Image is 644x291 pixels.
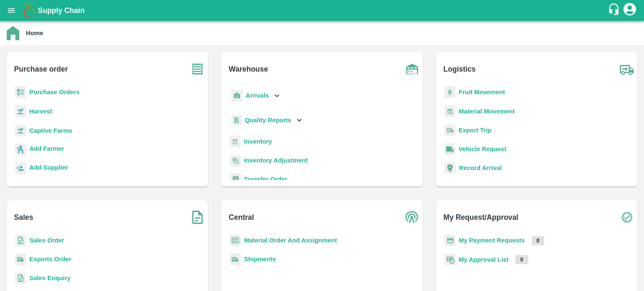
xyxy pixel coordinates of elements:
[187,207,208,228] img: soSales
[244,256,276,263] a: Shipments
[444,63,476,75] b: Logistics
[21,2,38,19] img: logo
[230,112,304,129] div: Quality Reports
[444,234,455,247] img: payment
[15,253,26,265] img: shipments
[230,86,282,105] div: Arrivals
[7,26,19,40] img: home
[459,127,491,134] a: Export Trip
[15,234,26,247] img: sales
[444,211,519,223] b: My Request/Approval
[29,145,64,152] b: Add Farmer
[444,105,455,118] img: material
[29,89,80,95] a: Purchase Orders
[29,163,68,174] a: Add Supplier
[459,146,506,152] a: Vehicle Request
[444,253,455,266] img: approval
[244,237,337,244] a: Material Order And Assignment
[230,136,241,148] img: whInventory
[229,211,254,223] b: Central
[38,5,608,16] a: Supply Chain
[444,162,456,174] img: recordArrival
[231,90,242,102] img: whArrival
[187,59,208,80] img: purchase
[230,155,241,167] img: inventory
[246,92,269,99] b: Arrivals
[444,143,455,155] img: vehicle
[2,1,21,20] button: open drawer
[26,30,43,36] b: Home
[608,3,622,18] div: customer-support
[15,124,26,137] img: harvest
[515,255,528,264] p: 0
[244,176,287,183] a: Transfer Order
[459,108,515,115] a: Material Movement
[402,207,423,228] img: central
[15,162,26,175] img: supplier
[622,2,637,19] div: account of current user
[230,234,241,247] img: centralMaterial
[38,6,85,15] b: Supply Chain
[459,256,509,263] a: My Approval List
[29,275,70,281] a: Sales Enquiry
[14,211,34,223] b: Sales
[29,108,52,115] a: Harvest
[245,117,291,124] b: Quality Reports
[459,237,525,244] a: My Payment Requests
[15,105,26,118] img: harvest
[244,157,308,164] a: Inventory Adjustment
[29,144,64,155] a: Add Farmer
[29,237,64,244] a: Sales Order
[532,236,545,245] p: 0
[229,63,268,75] b: Warehouse
[29,164,68,171] b: Add Supplier
[15,144,26,156] img: farmer
[15,86,26,98] img: reciept
[459,89,505,95] a: Fruit Movement
[444,86,455,98] img: fruit
[444,124,455,136] img: delivery
[15,272,26,284] img: sales
[14,63,68,75] b: Purchase order
[230,173,241,185] img: whTransfer
[616,59,637,80] img: truck
[616,207,637,228] img: check
[29,127,72,134] a: Captive Farms
[244,138,272,145] a: Inventory
[29,256,71,263] a: Exports Order
[231,115,241,126] img: qualityReport
[402,59,423,80] img: warehouse
[459,165,502,171] a: Record Arrival
[230,253,241,265] img: shipments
